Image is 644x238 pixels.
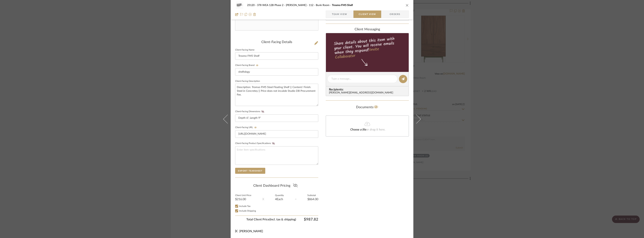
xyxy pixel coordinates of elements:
span: Include Tax [239,205,250,207]
label: Client-Facing Name [235,49,254,51]
span: Total Client Price [235,217,296,222]
label: Client-Facing Description [235,80,260,82]
input: Enter Client-Facing Brand [235,68,318,76]
span: 112 - Bunk Room [309,4,332,7]
button: Export Tearsheet [235,168,265,174]
img: 8e65f6b2-d764-489c-862e-88f1f82fdc30_48x40.jpg [235,1,244,9]
div: Client-Facing Details [235,40,318,44]
span: Trosmo FM5 Shelf [332,4,353,7]
button: Client-Facing Dimensions [260,110,265,113]
span: 25120 - 378 WEA 12B Phase 2 - [PERSON_NAME] [247,4,309,7]
div: Client Dashboard Pricing [235,181,318,190]
button: Client-Facing Product Specifications [271,142,276,145]
div: [PERSON_NAME][EMAIL_ADDRESS][DOMAIN_NAME] [329,91,407,94]
label: Client-Facing Dimensions [235,110,265,113]
input: Enter item URL [235,130,318,138]
label: Client-Facing Product Specifications [235,142,276,145]
span: Client View [359,10,376,18]
span: Orders [385,10,405,18]
span: (incl. tax & shipping) [269,217,296,222]
span: [PERSON_NAME] [239,230,263,233]
label: Client-Facing Brand [235,64,260,67]
div: client Messaging [326,28,409,32]
div: X [262,197,264,201]
label: Subtotal [307,195,318,196]
span: Choose a file [350,128,366,131]
div: 4 Each [275,198,284,201]
span: Team View [332,10,347,18]
span: Recipients: [329,88,407,91]
label: Client Unit Price [235,195,251,196]
span: $987.82 [296,217,318,222]
input: Enter item dimensions [235,114,318,122]
button: close [405,4,409,7]
button: Client-Facing URL [253,126,258,129]
div: $216.00 [235,198,251,201]
label: Quantity [275,195,284,196]
label: Client-Facing URL [235,126,258,129]
img: Remove from project [253,13,256,16]
button: Client-Facing Brand [255,64,260,67]
input: Enter Client-Facing Item Name [235,52,318,60]
span: Include Shipping [239,210,256,212]
div: $864.00 [307,198,318,201]
span: or drag it here. [366,128,385,131]
div: Share details about this item with your client. You will receive emails when they respond! [325,36,409,61]
div: Documents [326,104,409,110]
div: = [295,197,297,201]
